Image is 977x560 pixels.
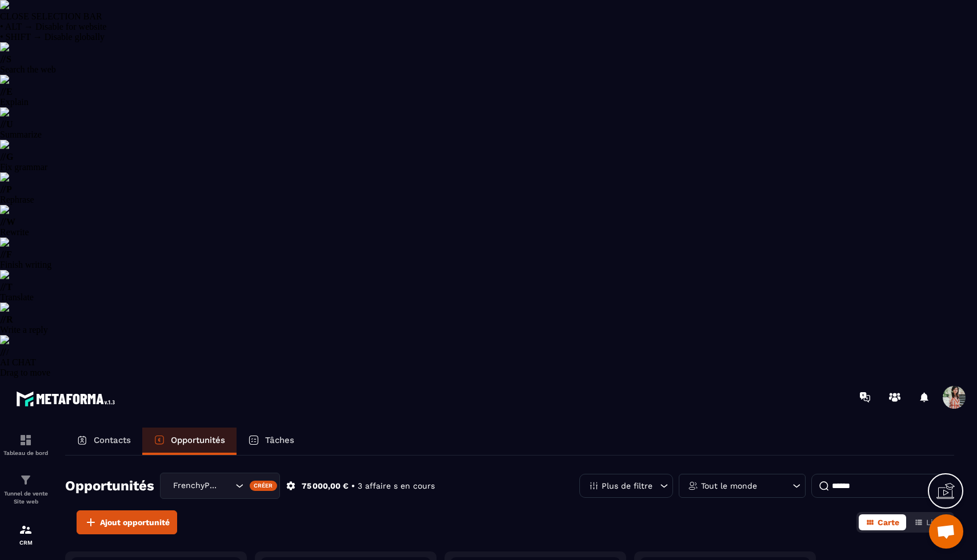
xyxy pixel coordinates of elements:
[19,523,33,537] img: formation
[907,514,952,530] button: Liste
[221,480,233,492] input: Search for option
[142,428,237,455] a: Opportunités
[94,435,131,445] p: Contacts
[358,481,435,491] p: 3 affaire s en cours
[77,510,177,534] button: Ajout opportunité
[602,482,652,490] p: Plus de filtre
[3,450,49,456] p: Tableau de bord
[351,481,355,491] p: •
[19,433,33,447] img: formation
[100,517,170,528] span: Ajout opportunité
[250,481,278,491] div: Créer
[171,435,225,445] p: Opportunités
[3,539,49,546] p: CRM
[3,490,49,506] p: Tunnel de vente Site web
[878,518,899,527] span: Carte
[859,514,906,530] button: Carte
[701,482,757,490] p: Tout le monde
[237,428,306,455] a: Tâches
[3,514,49,554] a: formationformationCRM
[926,518,945,527] span: Liste
[3,425,49,465] a: formationformationTableau de bord
[170,480,221,492] span: FrenchyPartners
[19,473,33,487] img: formation
[65,428,142,455] a: Contacts
[16,388,119,409] img: logo
[160,473,280,499] div: Search for option
[3,465,49,514] a: formationformationTunnel de vente Site web
[265,435,294,445] p: Tâches
[929,514,963,549] div: Ouvrir le chat
[65,474,154,497] h2: Opportunités
[302,481,349,491] p: 75 000,00 €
